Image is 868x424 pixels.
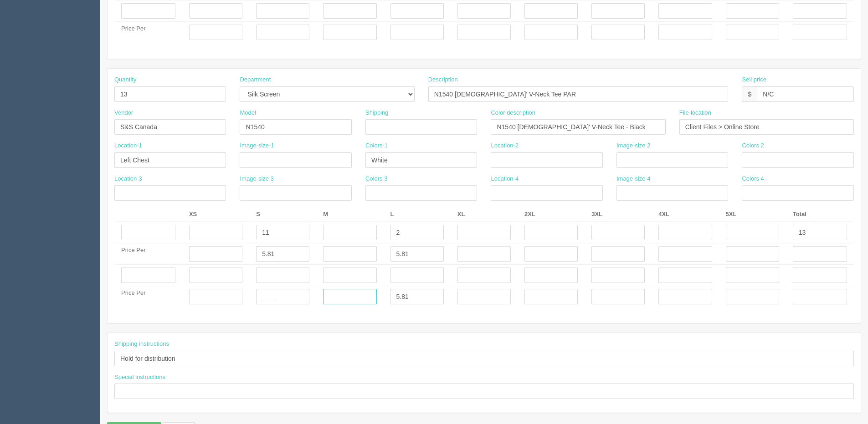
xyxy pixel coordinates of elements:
[114,286,182,308] td: Price Per
[742,175,764,183] label: Colors 4
[742,141,764,150] label: Colors 2
[240,175,273,183] label: Image-size 3
[182,207,249,222] th: XS
[679,109,711,117] label: File-location
[365,175,387,183] label: Colors 3
[518,207,585,222] th: 2XL
[451,207,518,222] th: XL
[719,207,786,222] th: 5XL
[616,175,650,183] label: Image-size 4
[491,175,519,183] label: Location-4
[316,207,383,222] th: M
[240,109,256,117] label: Model
[114,175,142,183] label: Location-3
[114,340,169,348] label: Shipping instructions
[585,207,652,222] th: 3XL
[114,141,142,150] label: Location-1
[365,109,389,117] label: Shipping
[742,76,766,84] label: Sell price
[114,76,136,84] label: Quantity
[384,207,451,222] th: L
[249,207,316,222] th: S
[240,141,274,150] label: Image-size-1
[114,22,182,43] td: Price Per
[742,86,757,102] div: $
[240,76,271,84] label: Department
[491,109,535,117] label: Color description
[428,76,458,84] label: Description
[491,141,519,150] label: Location-2
[786,207,854,222] th: Total
[114,373,165,382] label: Special instructions
[652,207,719,222] th: 4XL
[114,243,182,265] td: Price Per
[114,109,133,117] label: Vendor
[365,141,388,150] label: Colors-1
[616,141,650,150] label: Image-size 2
